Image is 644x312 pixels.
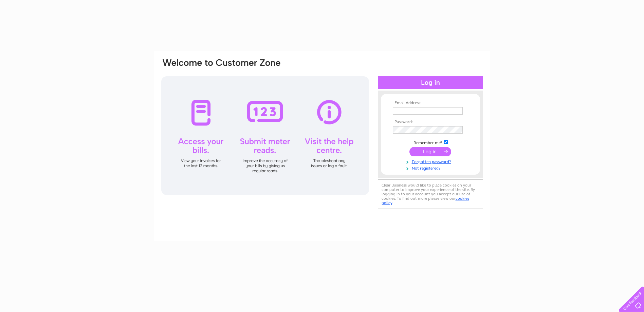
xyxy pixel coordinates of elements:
[409,147,451,156] input: Submit
[378,179,483,209] div: Clear Business would like to place cookies on your computer to improve your experience of the sit...
[393,164,470,171] a: Not registered?
[391,101,470,105] th: Email Address:
[382,196,469,205] a: cookies policy
[391,120,470,124] th: Password:
[393,158,470,164] a: Forgotten password?
[391,139,470,145] td: Remember me?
